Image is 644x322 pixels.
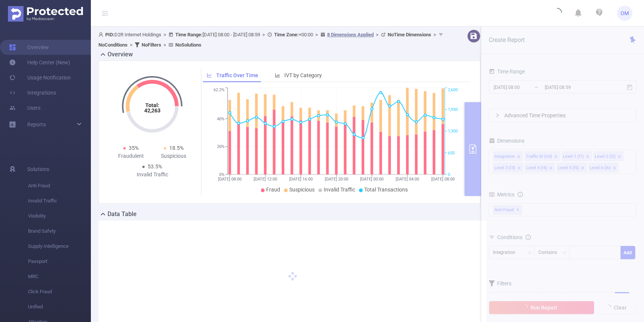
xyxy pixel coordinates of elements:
[161,42,168,48] span: >
[388,32,431,37] b: No Time Dimensions
[448,129,458,134] tspan: 1,300
[8,6,83,22] img: Protected Media
[207,73,212,78] i: icon: line-chart
[131,171,174,179] div: Invalid Traffic
[27,162,49,177] span: Solutions
[9,85,56,100] a: Integrations
[396,177,419,182] tspan: [DATE] 04:00
[9,100,41,115] a: Users
[324,187,355,193] span: Invalid Traffic
[431,32,438,37] span: >
[374,32,381,37] span: >
[129,145,139,151] span: 35%
[553,8,562,19] i: icon: loading
[284,72,322,78] span: IVT by Category
[254,177,277,182] tspan: [DATE] 12:00
[27,117,46,132] a: Reports
[266,187,280,193] span: Fraud
[324,177,348,182] tspan: [DATE] 20:00
[289,177,312,182] tspan: [DATE] 16:00
[148,163,162,170] span: 53.5%
[448,172,450,177] tspan: 0
[9,55,70,70] a: Help Center (New)
[128,42,135,48] span: >
[364,187,408,193] span: Total Transactions
[360,177,384,182] tspan: [DATE] 00:00
[27,121,46,128] span: Reports
[218,177,242,182] tspan: [DATE] 08:00
[260,32,267,37] span: >
[109,152,152,160] div: Fraudulent
[105,32,114,37] b: PID:
[28,269,91,284] span: MRC
[448,151,455,156] tspan: 650
[152,152,195,160] div: Suspicious
[219,172,225,177] tspan: 0%
[28,239,91,254] span: Supply Intelligence
[448,88,458,93] tspan: 2,600
[431,177,455,182] tspan: [DATE] 08:00
[28,208,91,224] span: Visibility
[28,193,91,208] span: Invalid Traffic
[28,224,91,239] span: Brand Safety
[28,178,91,193] span: Anti-Fraud
[145,102,159,108] tspan: Total:
[108,50,133,59] h2: Overview
[327,32,374,37] u: 8 Dimensions Applied
[169,145,184,151] span: 18.5%
[28,284,91,299] span: Click Fraud
[144,107,161,114] tspan: 42,263
[274,32,299,37] b: Time Zone:
[9,70,71,85] a: Usage Notification
[275,73,280,78] i: icon: bar-chart
[142,42,161,48] b: No Filters
[108,210,137,219] h2: Data Table
[28,299,91,314] span: Unified
[214,88,225,93] tspan: 62.2%
[161,32,168,37] span: >
[175,32,203,37] b: Time Range:
[217,117,225,121] tspan: 40%
[216,72,258,78] span: Traffic Over Time
[313,32,320,37] span: >
[98,32,105,37] i: icon: user
[98,32,445,48] span: D2R Internet Holdings [DATE] 08:00 - [DATE] 08:59 +00:00
[289,187,315,193] span: Suspicious
[217,145,225,149] tspan: 20%
[28,254,91,269] span: Passport
[621,6,629,21] span: OM
[98,42,128,48] b: No Conditions
[175,42,201,48] b: No Solutions
[448,107,458,112] tspan: 1,950
[9,40,49,55] a: Overview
